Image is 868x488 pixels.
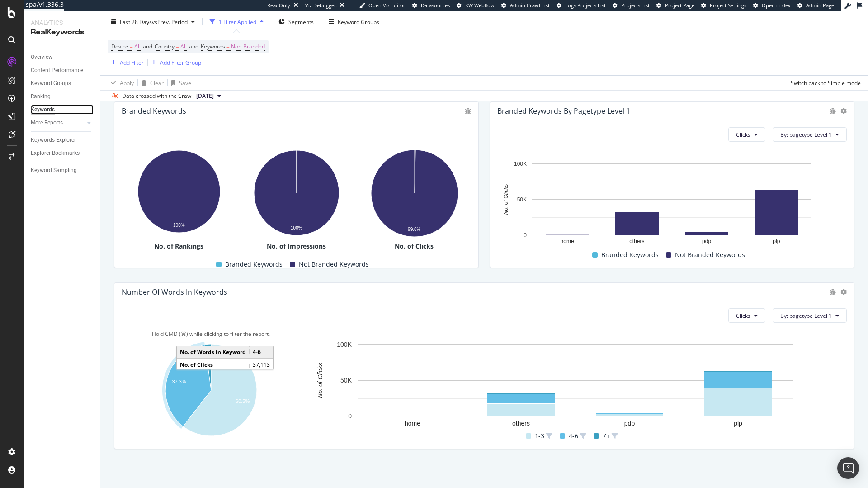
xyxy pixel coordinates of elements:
[524,232,527,239] text: 0
[736,312,750,320] span: Clicks
[830,289,836,295] div: bug
[236,398,250,404] text: 60.5%
[348,413,352,420] text: 0
[497,159,847,249] svg: A chart.
[421,2,450,9] span: Datasources
[173,223,185,228] text: 100%
[316,363,324,399] text: No. of Clicks
[152,18,188,25] span: vs Prev. Period
[337,341,352,349] text: 100K
[728,308,765,323] button: Clicks
[325,14,383,29] button: Keyword Groups
[111,43,128,50] span: Device
[304,340,847,430] svg: A chart.
[357,242,471,251] div: No. of Clicks
[457,2,495,9] a: KW Webflow
[267,2,292,9] div: ReadOnly:
[31,166,77,175] div: Keyword Sampling
[122,145,236,237] svg: A chart.
[569,431,578,441] span: 4-6
[503,184,509,215] text: No. of Clicks
[357,145,471,242] svg: A chart.
[31,66,83,75] div: Content Performance
[702,239,711,245] text: pdp
[31,53,94,62] a: Overview
[753,2,791,9] a: Open in dev
[219,18,256,25] div: 1 Filter Applied
[601,249,659,260] span: Branded Keywords
[31,53,52,62] div: Overview
[160,58,201,66] div: Add Filter Group
[31,92,94,101] a: Ranking
[206,14,267,29] button: 1 Filter Applied
[275,14,317,29] button: Segments
[412,2,450,9] a: Datasources
[31,148,94,158] a: Explorer Bookmarks
[31,18,93,27] div: Analytics
[305,2,338,9] div: Viz Debugger:
[806,2,834,9] span: Admin Page
[176,43,179,50] span: =
[130,43,133,50] span: =
[408,227,420,232] text: 99.6%
[31,135,76,145] div: Keywords Explorer
[189,43,198,50] span: and
[359,2,406,9] a: Open Viz Editor
[122,92,193,100] div: Data crossed with the Crawl
[134,40,141,53] span: All
[535,431,544,441] span: 1-3
[780,131,832,139] span: By: pagetype Level 1
[122,340,300,441] svg: A chart.
[179,79,191,86] div: Save
[225,259,283,270] span: Branded Keywords
[31,79,94,88] a: Keyword Groups
[338,18,379,25] div: Keyword Groups
[368,2,406,9] span: Open Viz Editor
[31,79,71,88] div: Keyword Groups
[120,58,144,66] div: Add Filter
[665,2,694,9] span: Project Page
[773,308,847,323] button: By: pagetype Level 1
[791,79,861,86] div: Switch back to Simple mode
[31,118,85,128] a: More Reports
[773,239,780,245] text: plp
[565,2,606,9] span: Logs Projects List
[514,161,527,167] text: 100K
[510,2,550,9] span: Admin Crawl List
[122,287,227,297] div: Number Of Words In Keywords
[780,312,832,320] span: By: pagetype Level 1
[501,2,550,9] a: Admin Crawl List
[180,40,187,53] span: All
[143,43,152,50] span: and
[138,76,164,90] button: Clear
[830,108,836,114] div: bug
[155,43,175,50] span: Country
[31,27,93,38] div: RealKeywords
[108,14,198,29] button: Last 28 DaysvsPrev. Period
[497,106,630,115] div: Branded Keywords By pagetype Level 1
[675,249,745,260] span: Not Branded Keywords
[120,18,152,25] span: Last 28 Days
[787,76,861,90] button: Switch back to Simple mode
[148,57,201,68] button: Add Filter Group
[196,92,214,100] span: 2025 Aug. 15th
[150,79,164,86] div: Clear
[621,2,650,9] span: Projects List
[201,43,225,50] span: Keywords
[31,135,94,145] a: Keywords Explorer
[122,330,300,338] div: Hold CMD (⌘) while clicking to filter the report.
[288,18,314,25] span: Segments
[512,420,530,427] text: others
[613,2,650,9] a: Projects List
[517,196,527,203] text: 50K
[31,92,51,101] div: Ranking
[624,420,635,427] text: pdp
[108,76,134,90] button: Apply
[340,377,352,384] text: 50K
[31,118,63,128] div: More Reports
[31,105,94,115] a: Keywords
[31,66,94,75] a: Content Performance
